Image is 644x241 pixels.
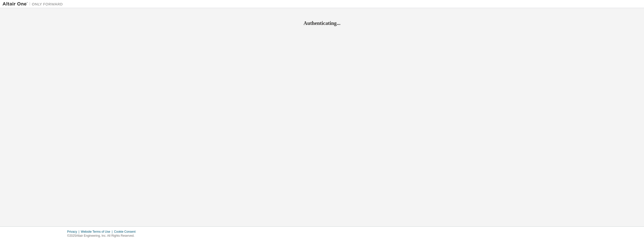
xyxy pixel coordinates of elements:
[81,230,114,234] div: Website Terms of Use
[67,234,139,238] p: © 2025 Altair Engineering, Inc. All Rights Reserved.
[3,20,641,26] h2: Authenticating...
[67,230,81,234] div: Privacy
[3,2,65,7] img: Altair One
[114,230,138,234] div: Cookie Consent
